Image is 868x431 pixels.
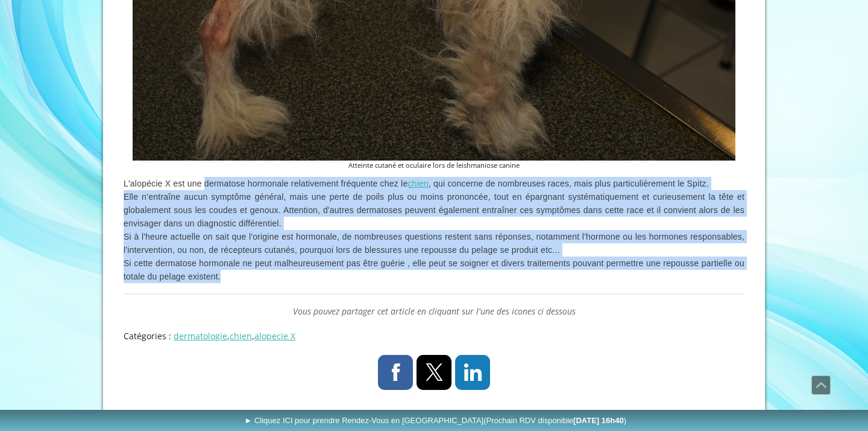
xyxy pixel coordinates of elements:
[812,376,830,394] span: Défiler vers le haut
[174,330,227,342] a: dermatologie
[417,355,451,390] a: X
[133,161,735,171] figcaption: Atteinte cutané et oculaire lors de leishmaniose canine
[407,179,428,188] a: chien
[124,232,744,255] span: Si à l'heure actuelle on sait que l'origine est hormonale, de nombreuses questions restent sans r...
[483,416,626,425] span: (Prochain RDV disponible )
[244,416,626,425] span: ► Cliquez ICI pour prendre Rendez-Vous en [GEOGRAPHIC_DATA]
[124,179,709,188] span: L'alopécie X est une dermatose hormonale relativement fréquente chez le , qui concerne de nombreu...
[455,355,490,390] a: LinkedIn
[573,416,624,425] b: [DATE] 16h40
[254,330,295,342] a: alopecie X
[124,258,744,281] span: Si cette dermatose hormonale ne peut malheureusement pas être guérie , elle peut se soigner et di...
[124,192,744,228] span: Elle n’entraîne aucun symptôme général, mais une perte de poils plus ou moins prononcée, tout en ...
[124,330,171,342] span: Catégories :
[174,330,295,342] span: , ,
[230,330,252,342] a: chien
[811,375,831,395] a: Défiler vers le haut
[293,305,576,317] span: Vous pouvez partager cet article en cliquant sur l'une des icones ci dessous
[378,355,413,390] a: Facebook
